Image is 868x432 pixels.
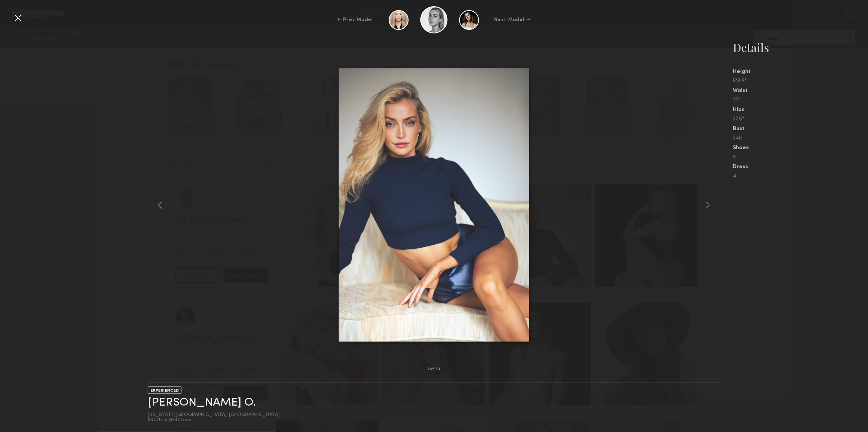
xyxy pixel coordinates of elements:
[733,88,868,94] div: Waist
[733,98,868,103] div: 27"
[733,164,868,170] div: Dress
[733,145,868,151] div: Shoes
[338,16,373,23] div: ← Prev Model
[733,78,868,84] div: 5'8.5"
[733,117,868,122] div: 37.5"
[495,16,531,23] div: Next Model →
[148,418,280,423] div: $90/hr • $640/day
[427,368,441,371] div: 3 of 24
[733,136,868,141] div: 34b
[733,69,868,75] div: Height
[733,174,868,179] div: 4
[148,397,256,409] a: [PERSON_NAME] O.
[733,155,868,160] div: 9
[148,413,280,418] div: [US_STATE][GEOGRAPHIC_DATA], [GEOGRAPHIC_DATA]
[733,126,868,132] div: Bust
[733,40,868,55] div: Details
[733,107,868,113] div: Hips
[148,387,181,394] div: EXPERIENCED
